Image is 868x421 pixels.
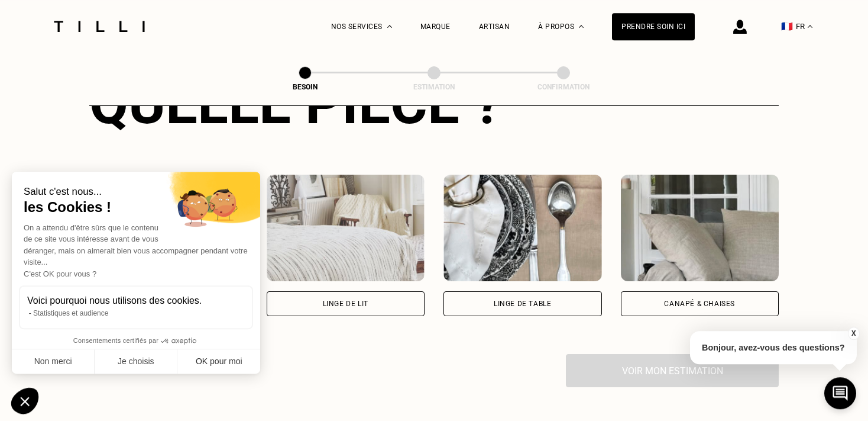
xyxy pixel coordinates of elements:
div: Linge de lit [323,300,368,307]
img: Logo du service de couturière Tilli [50,21,149,32]
img: menu déroulant [808,25,812,28]
div: Confirmation [504,83,623,91]
button: X [847,327,859,340]
div: Linge de table [494,300,551,307]
img: Tilli retouche votre Linge de table [443,175,602,281]
img: Menu déroulant à propos [579,25,584,28]
span: 🇫🇷 [781,21,793,32]
div: Canapé & chaises [664,300,735,307]
img: icône connexion [733,20,747,34]
img: Tilli retouche votre Canapé & chaises [621,175,779,281]
div: Estimation [375,83,493,91]
a: Artisan [479,23,510,31]
img: Tilli retouche votre Linge de lit [267,175,425,281]
a: Prendre soin ici [612,13,695,40]
p: Bonjour, avez-vous des questions? [690,331,857,364]
div: Besoin [246,83,364,91]
a: Marque [420,23,451,31]
img: Menu déroulant [387,25,392,28]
